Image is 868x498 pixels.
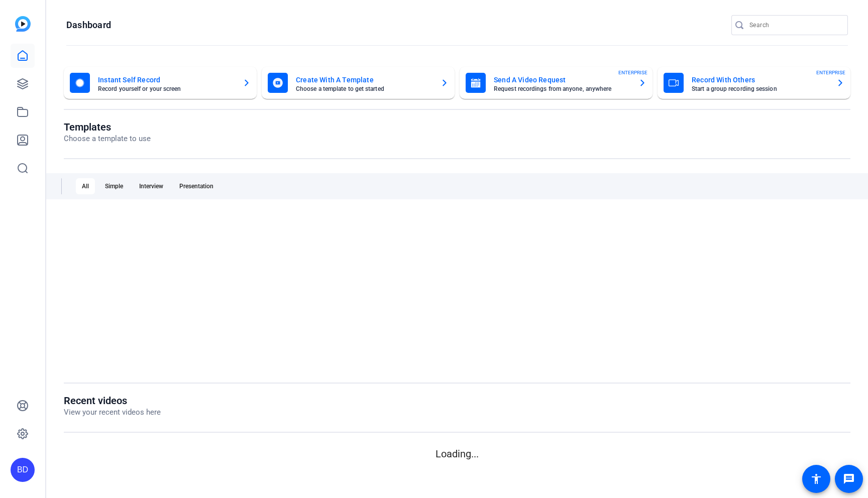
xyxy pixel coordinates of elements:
[658,67,850,99] button: Record With OthersStart a group recording sessionENTERPRISE
[810,473,822,485] mat-icon: accessibility
[262,67,455,99] button: Create With A TemplateChoose a template to get started
[64,407,161,418] p: View your recent videos here
[66,19,111,31] h1: Dashboard
[692,74,828,86] mat-card-title: Record With Others
[64,395,161,407] h1: Recent videos
[99,178,129,194] div: Simple
[98,86,235,92] mat-card-subtitle: Record yourself or your screen
[64,133,151,145] p: Choose a template to use
[11,458,35,482] div: BD
[618,69,647,76] span: ENTERPRISE
[98,74,235,86] mat-card-title: Instant Self Record
[692,86,828,92] mat-card-subtitle: Start a group recording session
[64,446,850,461] p: Loading...
[494,86,630,92] mat-card-subtitle: Request recordings from anyone, anywhere
[816,69,845,76] span: ENTERPRISE
[133,178,169,194] div: Interview
[296,86,432,92] mat-card-subtitle: Choose a template to get started
[494,74,630,86] mat-card-title: Send A Video Request
[460,67,653,99] button: Send A Video RequestRequest recordings from anyone, anywhereENTERPRISE
[76,178,95,194] div: All
[64,67,257,99] button: Instant Self RecordRecord yourself or your screen
[296,74,432,86] mat-card-title: Create With A Template
[843,473,855,485] mat-icon: message
[749,19,840,31] input: Search
[15,16,31,32] img: blue-gradient.svg
[173,178,220,194] div: Presentation
[64,121,151,133] h1: Templates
